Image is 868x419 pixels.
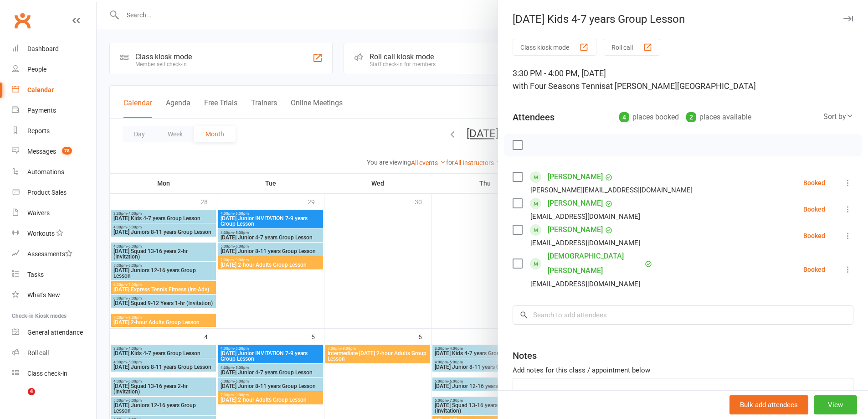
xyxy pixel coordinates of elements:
[548,222,603,237] a: [PERSON_NAME]
[548,249,642,278] a: [DEMOGRAPHIC_DATA][PERSON_NAME]
[27,291,60,299] div: What's New
[548,170,603,184] a: [PERSON_NAME]
[27,370,67,377] div: Class check-in
[803,266,825,273] div: Booked
[12,244,96,264] a: Assessments
[686,111,751,124] div: places available
[27,329,83,336] div: General attendance
[27,209,50,217] div: Waivers
[12,343,96,363] a: Roll call
[513,111,555,124] div: Attendees
[12,285,96,305] a: What's New
[12,80,96,100] a: Calendar
[12,141,96,162] a: Messages 78
[513,365,853,376] div: Add notes for this class / appointment below
[12,162,96,182] a: Automations
[548,196,603,211] a: [PERSON_NAME]
[27,148,56,155] div: Messages
[12,264,96,285] a: Tasks
[27,230,55,237] div: Workouts
[27,107,56,114] div: Payments
[530,278,640,290] div: [EMAIL_ADDRESS][DOMAIN_NAME]
[28,388,35,395] span: 4
[62,147,72,155] span: 78
[27,45,59,52] div: Dashboard
[513,349,537,362] div: Notes
[814,395,857,414] button: View
[12,59,96,80] a: People
[27,250,72,258] div: Assessments
[27,271,44,278] div: Tasks
[27,86,54,93] div: Calendar
[12,363,96,384] a: Class kiosk mode
[803,180,825,186] div: Booked
[27,168,64,176] div: Automations
[803,206,825,212] div: Booked
[686,112,696,122] div: 2
[513,305,853,325] input: Search to add attendees
[12,223,96,244] a: Workouts
[12,203,96,223] a: Waivers
[12,121,96,141] a: Reports
[27,189,67,196] div: Product Sales
[619,112,629,122] div: 4
[513,67,853,93] div: 3:30 PM - 4:00 PM, [DATE]
[803,233,825,239] div: Booked
[530,184,693,196] div: [PERSON_NAME][EMAIL_ADDRESS][DOMAIN_NAME]
[823,111,853,123] div: Sort by
[619,111,679,124] div: places booked
[530,237,640,249] div: [EMAIL_ADDRESS][DOMAIN_NAME]
[729,395,808,414] button: Bulk add attendees
[513,39,596,56] button: Class kiosk mode
[11,9,34,32] a: Clubworx
[12,39,96,59] a: Dashboard
[530,211,640,222] div: [EMAIL_ADDRESS][DOMAIN_NAME]
[12,182,96,203] a: Product Sales
[498,13,868,26] div: [DATE] Kids 4-7 years Group Lesson
[513,81,606,91] span: with Four Seasons Tennis
[604,39,660,56] button: Roll call
[27,127,50,134] div: Reports
[12,100,96,121] a: Payments
[12,322,96,343] a: General attendance kiosk mode
[606,81,756,91] span: at [PERSON_NAME][GEOGRAPHIC_DATA]
[27,66,46,73] div: People
[9,388,31,410] iframe: Intercom live chat
[27,349,49,357] div: Roll call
